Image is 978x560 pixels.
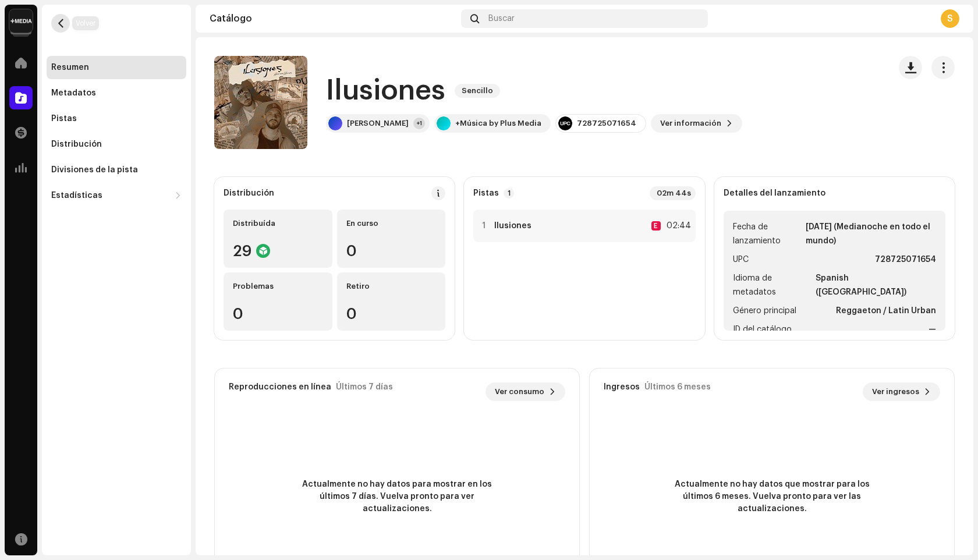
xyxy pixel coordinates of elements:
strong: 728725071654 [875,253,936,267]
span: Ver ingresos [872,380,919,403]
div: [PERSON_NAME] [347,119,409,128]
button: Ver consumo [486,382,565,401]
strong: [DATE] (Medianoche en todo el mundo) [806,220,936,248]
span: ID del catálogo [733,322,792,336]
div: 728725071654 [577,119,636,128]
img: d0ab9f93-6901-4547-93e9-494644ae73ba [9,9,33,33]
button: Ver información [651,114,742,133]
div: Catálogo [210,14,456,23]
span: UPC [733,253,749,267]
div: Pistas [51,114,77,123]
div: 02m 44s [650,186,696,200]
div: En curso [346,219,437,228]
div: Reproducciones en línea [229,382,331,392]
h1: Ilusiones [326,72,445,109]
div: Distribuída [233,219,323,228]
span: Actualmente no hay datos para mostrar en los últimos 7 días. Vuelva pronto para ver actualizaciones. [292,479,502,515]
span: Idioma de metadatos [733,271,814,299]
div: Estadísticas [51,191,102,200]
re-m-nav-item: Distribución [47,133,186,156]
span: Ver consumo [495,380,544,403]
div: Últimos 6 meses [644,382,711,392]
p-badge: 1 [504,188,514,199]
div: Distribución [224,189,274,198]
re-m-nav-dropdown: Estadísticas [47,184,186,207]
strong: Pistas [473,189,499,198]
span: Actualmente no hay datos que mostrar para los últimos 6 meses. Vuelva pronto para ver las actuali... [667,479,877,515]
span: Ver información [660,112,721,135]
div: Metadatos [51,88,96,98]
div: Últimos 7 días [336,382,393,392]
div: Resumen [51,63,89,72]
strong: Reggaeton / Latin Urban [836,304,936,318]
div: Distribución [51,140,102,149]
re-m-nav-item: Pistas [47,107,186,130]
strong: Detalles del lanzamiento [724,189,825,198]
div: E [651,221,661,231]
div: Retiro [346,282,437,291]
span: Buscar [488,14,515,23]
re-m-nav-item: Metadatos [47,81,186,105]
re-m-nav-item: Resumen [47,56,186,79]
div: Ingresos [604,382,640,392]
strong: — [929,322,936,336]
div: Divisiones de la pista [51,165,138,175]
div: +1 [413,118,425,129]
strong: Ilusiones [494,221,531,231]
span: Sencillo [455,84,500,98]
span: Género principal [733,304,796,318]
re-m-nav-item: Divisiones de la pista [47,158,186,182]
div: Problemas [233,282,323,291]
div: +Música by Plus Media [455,119,541,128]
div: 02:44 [665,219,691,233]
strong: Spanish ([GEOGRAPHIC_DATA]) [816,271,936,299]
button: Ver ingresos [863,382,940,401]
div: S [941,9,959,28]
span: Fecha de lanzamiento [733,220,804,248]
